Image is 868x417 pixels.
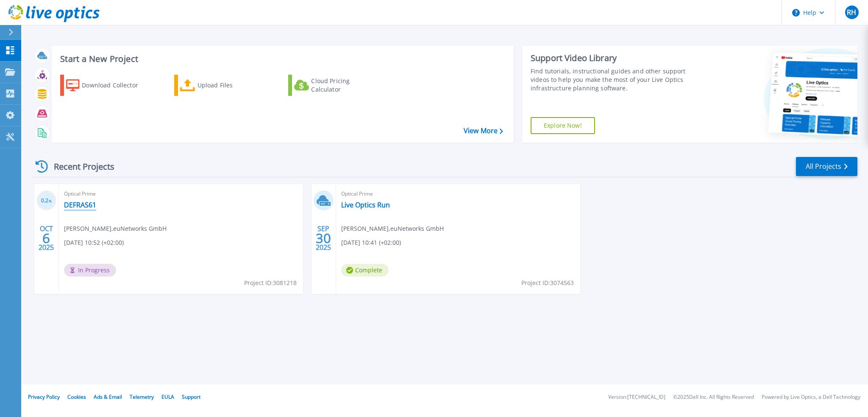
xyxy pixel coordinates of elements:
a: Privacy Policy [28,393,60,400]
span: Complete [341,264,389,277]
a: Live Optics Run [341,201,390,209]
span: In Progress [64,264,116,277]
a: EULA [161,393,174,400]
a: Ads & Email [94,393,122,400]
a: Cookies [67,393,86,400]
li: © 2025 Dell Inc. All Rights Reserved [673,395,754,400]
span: 30 [316,235,331,242]
span: 6 [42,235,50,242]
a: Cloud Pricing Calculator [288,75,383,96]
div: OCT 2025 [38,223,54,254]
span: Project ID: 3074563 [521,278,574,288]
h3: Start a New Project [60,54,503,64]
a: Support [182,393,200,400]
div: Recent Projects [33,156,126,177]
span: Optical Prime [341,189,575,199]
div: Support Video Library [531,53,702,64]
div: Upload Files [198,77,265,94]
span: Project ID: 3081218 [244,278,297,288]
a: Download Collector [60,75,155,96]
span: [PERSON_NAME] , euNetworks GmbH [341,224,444,233]
span: RH [847,9,856,16]
div: Cloud Pricing Calculator [311,77,379,94]
h3: 0.2 [36,196,56,206]
span: [PERSON_NAME] , euNetworks GmbH [64,224,167,233]
span: % [49,199,52,203]
div: Download Collector [82,77,150,94]
a: Upload Files [174,75,269,96]
span: [DATE] 10:52 (+02:00) [64,238,124,247]
a: Explore Now! [531,117,595,134]
span: [DATE] 10:41 (+02:00) [341,238,401,247]
a: View More [464,127,503,135]
li: Version: [TECHNICAL_ID] [608,395,665,400]
div: Find tutorials, instructional guides and other support videos to help you make the most of your L... [531,67,702,92]
a: Telemetry [130,393,154,400]
a: DEFRAS61 [64,201,96,209]
a: All Projects [796,157,857,176]
span: Optical Prime [64,189,298,199]
div: SEP 2025 [315,223,331,254]
li: Powered by Live Optics, a Dell Technology [762,395,860,400]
